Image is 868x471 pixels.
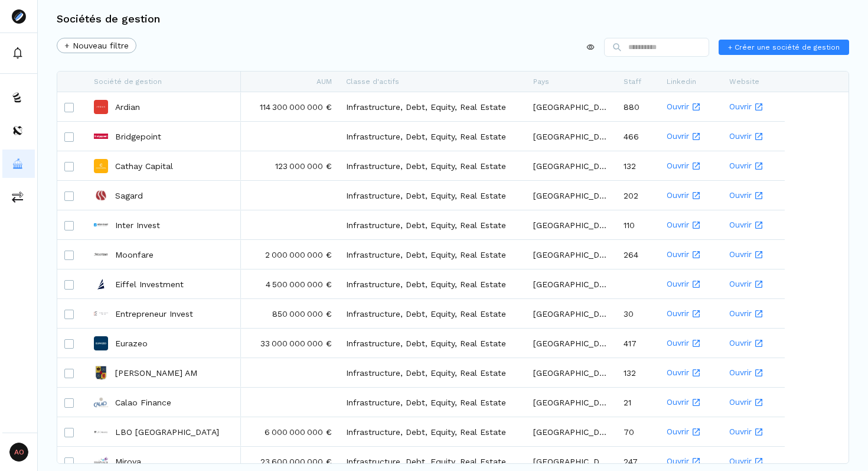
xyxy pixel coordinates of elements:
[729,211,778,239] a: Ouvrir
[115,426,219,438] a: LBO [GEOGRAPHIC_DATA]
[616,122,660,151] div: 466
[526,299,616,328] div: [GEOGRAPHIC_DATA]
[729,300,778,327] a: Ouvrir
[94,218,108,232] img: Inter Invest
[526,92,616,121] div: [GEOGRAPHIC_DATA]
[115,249,154,261] a: Moonfare
[667,241,715,268] a: Ouvrir
[57,14,160,24] h3: Sociétés de gestion
[241,92,339,121] div: 114 300 000 000 €
[667,211,715,239] a: Ouvrir
[729,388,778,416] a: Ouvrir
[12,125,24,137] img: distributors
[729,418,778,446] a: Ouvrir
[115,397,171,408] a: Calao Finance
[57,38,136,53] button: + Nouveau filtre
[339,210,526,239] div: Infrastructure, Debt, Equity, Real Estate
[9,443,28,462] span: AO
[729,122,778,150] a: Ouvrir
[94,159,108,173] img: Cathay Capital
[729,77,759,86] span: Website
[616,358,660,387] div: 132
[339,269,526,298] div: Infrastructure, Debt, Equity, Real Estate
[339,388,526,417] div: Infrastructure, Debt, Equity, Real Estate
[316,77,332,86] span: AUM
[94,100,108,114] img: Ardian
[2,183,35,211] button: commissions
[94,129,108,144] img: Bridgepoint
[115,160,173,172] a: Cathay Capital
[241,417,339,446] div: 6 000 000 000 €
[624,77,641,86] span: Staff
[667,418,715,446] a: Ouvrir
[526,329,616,358] div: [GEOGRAPHIC_DATA]
[526,417,616,446] div: [GEOGRAPHIC_DATA]
[241,299,339,328] div: 850 000 000 €
[667,359,715,386] a: Ouvrir
[2,150,35,178] button: asset-managers
[12,92,24,103] img: funds
[339,417,526,446] div: Infrastructure, Debt, Equity, Real Estate
[616,210,660,239] div: 110
[94,395,108,410] img: Calao Finance
[616,240,660,269] div: 264
[526,151,616,180] div: [GEOGRAPHIC_DATA]
[667,77,696,86] span: Linkedin
[729,359,778,386] a: Ouvrir
[115,101,140,113] p: Ardian
[115,337,148,349] p: Eurazeo
[94,366,108,380] img: Edmond de Rothschild AM
[12,158,24,170] img: asset-managers
[667,93,715,121] a: Ouvrir
[729,329,778,357] a: Ouvrir
[64,40,129,52] span: + Nouveau filtre
[339,329,526,358] div: Infrastructure, Debt, Equity, Real Estate
[526,122,616,151] div: [GEOGRAPHIC_DATA]
[115,190,143,202] a: Sagard
[94,454,108,469] img: Mirova
[94,307,108,321] img: Entrepreneur Invest
[616,329,660,358] div: 417
[94,277,108,291] img: Eiffel Investment
[616,417,660,446] div: 70
[115,456,141,467] a: Mirova
[728,42,840,53] span: + Créer une société de gestion
[115,131,161,142] p: Bridgepoint
[526,210,616,239] div: [GEOGRAPHIC_DATA]
[346,77,399,86] span: Classe d'actifs
[616,299,660,328] div: 30
[667,300,715,327] a: Ouvrir
[729,93,778,121] a: Ouvrir
[94,189,108,203] img: Sagard
[667,270,715,298] a: Ouvrir
[115,219,160,231] p: Inter Invest
[241,240,339,269] div: 2 000 000 000 €
[339,122,526,151] div: Infrastructure, Debt, Equity, Real Estate
[667,388,715,416] a: Ouvrir
[241,329,339,358] div: 33 000 000 000 €
[94,336,108,350] img: Eurazeo
[616,151,660,180] div: 132
[526,269,616,298] div: [GEOGRAPHIC_DATA]
[115,367,197,379] p: [PERSON_NAME] AM
[526,181,616,210] div: [GEOGRAPHIC_DATA]
[241,151,339,180] div: 123 000 000 €
[339,151,526,180] div: Infrastructure, Debt, Equity, Real Estate
[2,83,35,112] button: funds
[339,358,526,387] div: Infrastructure, Debt, Equity, Real Estate
[94,425,108,439] img: LBO France
[339,181,526,210] div: Infrastructure, Debt, Equity, Real Estate
[667,152,715,180] a: Ouvrir
[339,299,526,328] div: Infrastructure, Debt, Equity, Real Estate
[2,116,35,145] button: distributors
[115,278,184,290] p: Eiffel Investment
[667,122,715,150] a: Ouvrir
[729,241,778,268] a: Ouvrir
[667,181,715,209] a: Ouvrir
